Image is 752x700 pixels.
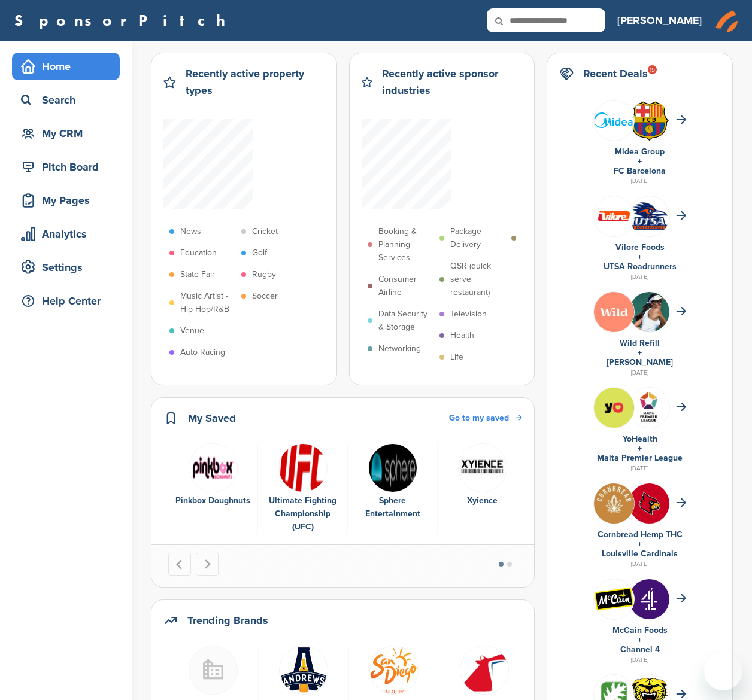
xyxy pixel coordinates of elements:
[450,351,463,364] p: Life
[378,342,421,355] p: Networking
[594,587,634,611] img: Open uri20141112 50798 1gyzy02
[620,644,660,655] a: Channel 4
[559,655,720,665] div: [DATE]
[189,443,238,492] img: Pbox
[638,443,642,454] a: +
[615,242,665,252] a: Vilore Foods
[638,348,642,358] a: +
[354,494,431,521] div: Sphere Entertainment
[629,483,669,524] img: Ophy wkc 400x400
[12,153,120,181] a: Pitch Board
[559,463,720,474] div: [DATE]
[168,553,191,576] button: Go to last slide
[612,625,668,635] a: McCain Foods
[180,290,235,316] p: Music Artist - Hip Hop/R&B
[607,357,673,367] a: [PERSON_NAME]
[594,483,634,524] img: 6eae1oa 400x400
[648,65,657,74] div: 15
[18,123,120,144] div: My CRM
[12,220,120,248] a: Analytics
[594,196,634,236] img: Group 246
[12,53,120,80] a: Home
[252,268,276,281] p: Rugby
[18,223,120,245] div: Analytics
[597,453,683,463] a: Malta Premier League
[12,187,120,214] a: My Pages
[378,273,433,299] p: Consumer Airline
[438,443,527,534] div: 4 of 6
[450,308,487,321] p: Television
[620,338,660,348] a: Wild Refill
[594,112,634,128] img: 200px midea.svg
[594,388,634,428] img: 525644331 17898828333253369 2166898335964047711 n
[559,272,720,282] div: [DATE]
[12,254,120,281] a: Settings
[354,443,431,521] a: Sphere Sphere Entertainment
[187,612,268,629] h2: Trending Brands
[348,443,438,534] div: 3 of 6
[188,410,236,427] h2: My Saved
[174,443,251,508] a: Pbox Pinkbox Doughnuts
[638,252,642,262] a: +
[180,324,204,337] p: Venue
[507,562,512,567] button: Go to page 2
[598,529,683,540] a: Cornbread Hemp THC
[196,553,219,576] button: Next slide
[18,56,120,77] div: Home
[186,65,325,99] h2: Recently active property types
[180,346,225,359] p: Auto Racing
[499,562,504,567] button: Go to page 1
[12,86,120,114] a: Search
[449,412,522,425] a: Go to my saved
[704,652,742,690] iframe: Button to launch messaging window
[559,176,720,187] div: [DATE]
[629,579,669,619] img: Ctknvhwm 400x400
[559,367,720,378] div: [DATE]
[638,156,642,166] a: +
[278,443,328,492] img: 220px ufc logo.svg
[355,646,433,693] a: 125
[180,225,201,238] p: News
[617,7,702,34] a: [PERSON_NAME]
[174,646,252,693] a: Buildingmissing
[445,646,523,693] a: 10sryijo 400x400
[174,494,251,507] div: Pinkbox Doughnuts
[604,261,677,272] a: UTSA Roadrunners
[489,560,522,569] ul: Select a slide to show
[638,635,642,645] a: +
[460,646,509,695] img: 10sryijo 400x400
[623,434,657,444] a: YoHealth
[617,12,702,29] h3: [PERSON_NAME]
[180,268,215,281] p: State Fair
[602,549,678,559] a: Louisville Cardinals
[449,413,509,423] span: Go to my saved
[629,101,669,141] img: Open uri20141112 64162 1yeofb6?1415809477
[14,13,233,28] a: SponsorPitch
[258,443,348,534] div: 2 of 6
[444,494,521,507] div: Xyience
[168,443,258,534] div: 1 of 6
[18,190,120,211] div: My Pages
[369,646,419,695] img: 125
[629,200,669,232] img: Open uri20141112 64162 1eu47ya?1415809040
[264,494,341,534] div: Ultimate Fighting Championship (UFC)
[615,147,665,157] a: Midea Group
[12,287,120,315] a: Help Center
[18,156,120,178] div: Pitch Board
[18,257,120,278] div: Settings
[458,443,507,492] img: Data
[264,443,341,534] a: 220px ufc logo.svg Ultimate Fighting Championship (UFC)
[18,290,120,312] div: Help Center
[12,120,120,147] a: My CRM
[265,646,342,693] a: And
[629,388,669,428] img: Group 244
[279,646,328,695] img: And
[18,89,120,111] div: Search
[382,65,522,99] h2: Recently active sponsor industries
[252,225,278,238] p: Cricket
[559,559,720,570] div: [DATE]
[378,225,433,264] p: Booking & Planning Services
[189,646,238,695] img: Buildingmissing
[450,225,505,251] p: Package Delivery
[522,225,577,251] p: Property & Casualty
